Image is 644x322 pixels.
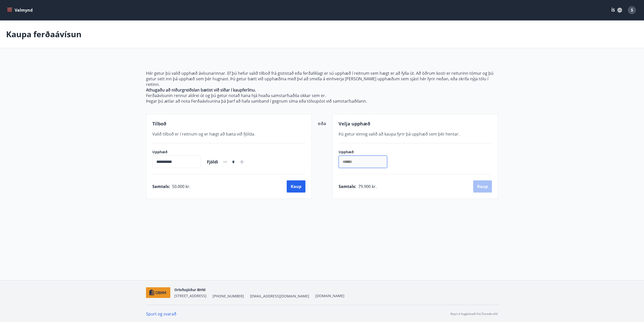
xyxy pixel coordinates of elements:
span: [STREET_ADDRESS] [174,293,206,298]
button: Kaup [287,180,305,193]
a: Spurt og svarað [146,311,176,317]
a: [DOMAIN_NAME] [315,293,344,298]
span: eða [318,120,326,126]
p: Kaupa ferðaávísun [6,29,81,40]
button: ÍS [609,6,625,15]
p: Þegar þú ætlar að nota Ferðaávísunina þá þarf að hafa samband í gegnum síma eða tölvupóst við sam... [146,98,498,104]
span: Tilboð [152,121,166,127]
button: S [626,4,638,16]
span: Fjöldi [207,159,218,165]
span: Valið tilboð er í reitnum og er hægt að bæta við fjölda. [152,131,255,137]
img: c7HIBRK87IHNqKbXD1qOiSZFdQtg2UzkX3TnRQ1O.png [146,287,171,298]
label: Upphæð [152,149,201,155]
span: 50.000 kr. [172,184,190,189]
strong: Athugaðu að niðurgreiðslan bætist við síðar í kaupferlinu. [146,87,256,93]
span: [PHONE_NUMBER] [213,294,244,299]
p: Keyrt á hugbúnaði frá Dorado ehf. [450,312,498,316]
p: Hér getur þú valið upphæð ávísunarinnar. Ef þú hefur valið tilboð frá gististað eða ferðafélagi e... [146,70,498,87]
span: Velja upphæð [339,121,370,127]
span: Orlofssjóður BHM [174,287,205,292]
span: [EMAIL_ADDRESS][DOMAIN_NAME] [250,294,309,299]
p: Ferðaávísunin rennur aldrei út og þú getur notað hana hjá hvaða samstarfsaðila okkar sem er. [146,93,498,98]
span: Samtals : [339,184,356,189]
span: 79.900 kr. [358,184,377,189]
span: S [631,7,633,13]
label: Upphæð [339,149,392,155]
button: menu [6,6,35,15]
span: Samtals : [152,184,170,189]
span: Þú getur einnig valið að kaupa fyrir þá upphæð sem þér hentar. [339,131,460,137]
